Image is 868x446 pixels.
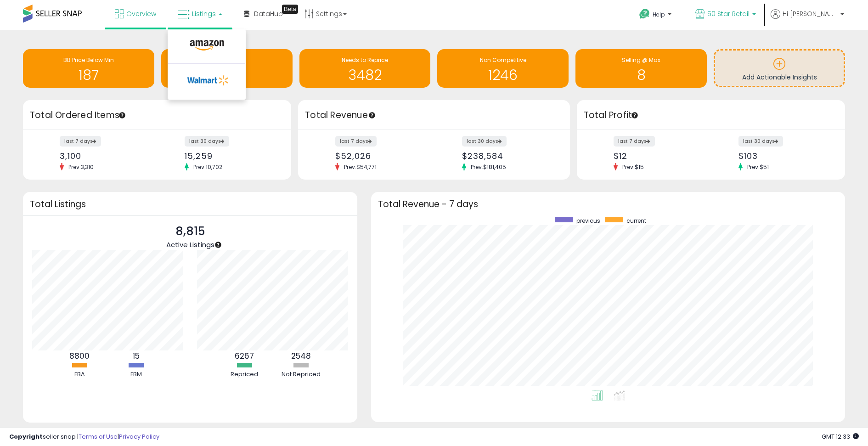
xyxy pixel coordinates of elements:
[9,433,159,441] div: seller snap | |
[575,49,707,88] a: Selling @ Max 8
[185,136,229,147] label: last 30 days
[28,68,150,83] h1: 187
[738,136,783,147] label: last 30 days
[442,68,564,83] h1: 1246
[64,163,98,171] span: Prev: 3,310
[79,432,118,441] a: Terms of Use
[580,68,702,83] h1: 8
[618,163,648,171] span: Prev: $15
[166,223,214,240] p: 8,815
[63,56,114,64] span: BB Price Below Min
[30,201,350,208] h3: Total Listings
[69,350,90,361] b: 8800
[339,163,381,171] span: Prev: $54,771
[771,9,844,30] a: Hi [PERSON_NAME]
[119,432,159,441] a: Privacy Policy
[639,8,650,20] i: Get Help
[166,240,214,249] span: Active Listings
[632,1,681,30] a: Help
[335,151,427,161] div: $52,026
[192,9,216,18] span: Listings
[133,350,140,361] b: 15
[304,68,426,83] h1: 3482
[166,68,288,83] h1: 104
[480,56,526,64] span: Non Competitive
[126,9,156,18] span: Overview
[614,151,704,161] div: $12
[9,432,43,441] strong: Copyright
[273,370,328,379] div: Not Repriced
[614,136,655,147] label: last 7 days
[291,350,311,361] b: 2548
[305,109,563,122] h3: Total Revenue
[576,217,600,225] span: previous
[108,370,163,379] div: FBM
[299,49,431,88] a: Needs to Reprice 3482
[23,49,154,88] a: BB Price Below Min 187
[715,51,844,86] a: Add Actionable Insights
[622,56,660,64] span: Selling @ Max
[60,151,150,161] div: 3,100
[282,5,298,14] div: Tooltip anchor
[30,109,284,122] h3: Total Ordered Items
[742,73,817,82] span: Add Actionable Insights
[254,9,283,18] span: DataHub
[653,11,665,18] span: Help
[466,163,511,171] span: Prev: $181,405
[60,136,101,147] label: last 7 days
[235,350,254,361] b: 6267
[743,163,773,171] span: Prev: $51
[378,201,838,208] h3: Total Revenue - 7 days
[185,151,275,161] div: 15,259
[214,241,222,249] div: Tooltip anchor
[738,151,829,161] div: $103
[707,9,750,18] span: 50 Star Retail
[462,151,554,161] div: $238,584
[822,432,859,441] span: 2025-09-11 12:33 GMT
[437,49,569,88] a: Non Competitive 1246
[189,163,227,171] span: Prev: 10,702
[118,111,126,119] div: Tooltip anchor
[462,136,507,147] label: last 30 days
[335,136,377,147] label: last 7 days
[368,111,376,119] div: Tooltip anchor
[161,49,293,88] a: Inventory Age 104
[342,56,388,64] span: Needs to Reprice
[631,111,639,119] div: Tooltip anchor
[52,370,107,379] div: FBA
[626,217,646,225] span: current
[217,370,272,379] div: Repriced
[783,9,838,18] span: Hi [PERSON_NAME]
[584,109,838,122] h3: Total Profit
